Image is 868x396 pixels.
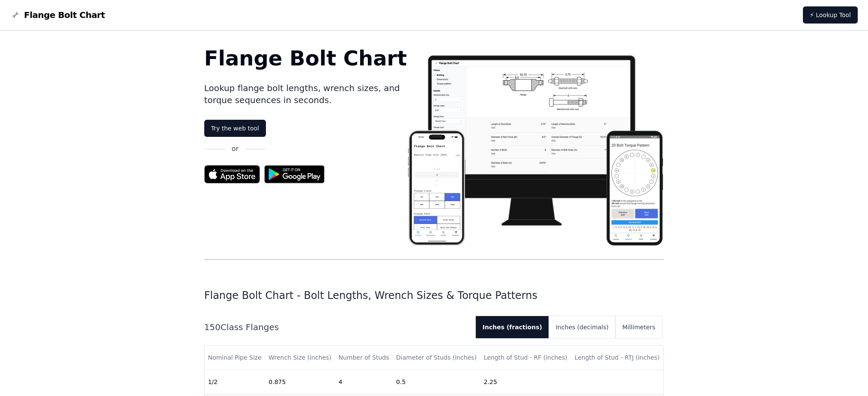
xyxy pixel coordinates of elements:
[265,370,335,394] td: 0.875
[393,346,480,370] th: Diameter of Studs (inches)
[393,370,480,394] td: 0.5
[10,9,105,21] a: Flange Bolt Chart LogoFlange Bolt Chart
[549,316,615,338] button: Inches (decimals)
[335,370,393,394] td: 4
[803,6,858,24] a: ⚡ Lookup Tool
[615,316,662,338] button: Millimeters
[480,346,571,370] th: Length of Stud - RF (inches)
[407,48,664,245] img: Flange bolt chart app screenshot
[335,346,393,370] th: Number of Studs
[260,161,329,188] img: Get it on Google Play
[204,321,469,333] h2: 150 Class Flanges
[480,370,571,394] td: 2.25
[205,346,265,370] th: Nominal Pipe Size
[232,144,239,154] p: or
[204,289,664,302] h1: Flange Bolt Chart - Bolt Lengths, Wrench Sizes & Torque Patterns
[476,316,549,338] button: Inches (fractions)
[24,9,105,21] span: Flange Bolt Chart
[10,10,21,20] img: Flange Bolt Chart Logo
[204,165,260,183] img: App Store badge for the Flange Bolt Chart app
[204,48,407,68] h1: Flange Bolt Chart
[571,346,664,370] th: Length of Stud - RTJ (inches)
[205,370,265,394] td: 1/2
[265,346,335,370] th: Wrench Size (inches)
[204,82,407,106] p: Lookup flange bolt lengths, wrench sizes, and torque sequences in seconds.
[204,120,266,137] a: Try the web tool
